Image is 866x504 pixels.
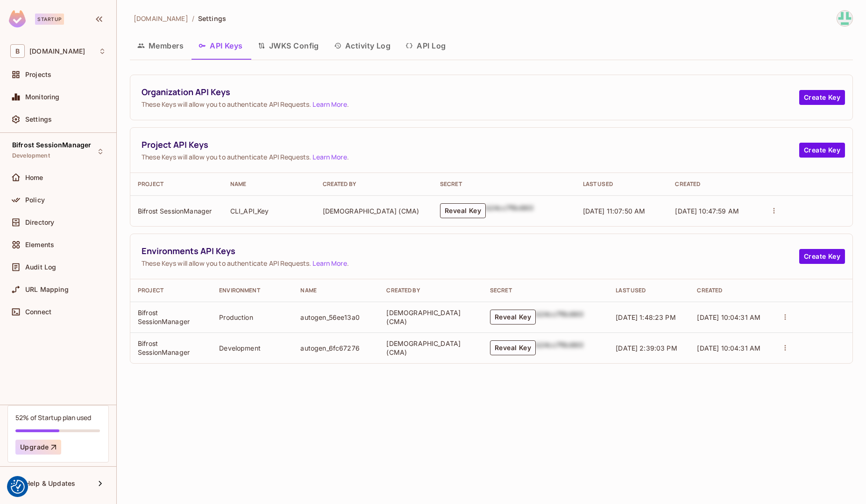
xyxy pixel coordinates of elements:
[134,14,188,23] span: [DOMAIN_NAME]
[697,344,760,352] span: [DATE] 10:04:31 AM
[379,332,483,363] td: [DEMOGRAPHIC_DATA] (CMA)
[323,180,425,188] div: Created By
[293,332,379,363] td: autogen_6fc67276
[779,311,792,324] button: actions
[9,10,26,28] img: SReyMgAAAABJRU5ErkJggg==
[799,143,845,158] button: Create Key
[536,340,583,355] div: b24cc7f8c660
[25,286,69,293] span: URL Mapping
[616,287,682,294] div: Last Used
[212,302,293,332] td: Production
[697,287,763,294] div: Created
[250,34,327,57] button: JWKS Config
[486,203,533,218] div: b24cc7f8c660
[779,341,792,354] button: actions
[312,152,347,161] a: Learn More
[315,195,433,226] td: [DEMOGRAPHIC_DATA] (CMA)
[35,14,64,25] div: Startup
[15,440,61,455] button: Upgrade
[223,195,315,226] td: CLI_API_Key
[15,413,91,422] div: 52% of Startup plan used
[142,259,799,268] span: These Keys will allow you to authenticate API Requests. .
[25,71,51,78] span: Projects
[142,86,799,98] span: Organization API Keys
[799,249,845,264] button: Create Key
[490,340,536,355] button: Reveal Key
[837,11,852,26] img: Christian (CMA)
[142,100,799,109] span: These Keys will allow you to authenticate API Requests. .
[490,310,536,324] button: Reveal Key
[11,480,25,494] button: Consent Preferences
[25,93,60,101] span: Monitoring
[25,196,45,204] span: Policy
[25,174,43,181] span: Home
[10,44,25,58] span: B
[130,332,212,363] td: Bifrost SessionManager
[312,100,347,109] a: Learn More
[767,204,781,217] button: actions
[799,90,845,105] button: Create Key
[293,302,379,332] td: autogen_56ee13a0
[675,180,752,188] div: Created
[11,480,25,494] img: Revisit consent button
[616,313,676,321] span: [DATE] 1:48:23 PM
[29,48,85,55] span: Workspace: bifrostconnect.com
[25,241,54,249] span: Elements
[130,195,223,226] td: Bifrost SessionManager
[138,287,204,294] div: Project
[192,14,194,23] li: /
[398,34,453,57] button: API Log
[219,287,285,294] div: Environment
[312,259,347,268] a: Learn More
[230,180,308,188] div: Name
[440,180,568,188] div: Secret
[25,480,75,487] span: Help & Updates
[138,180,215,188] div: Project
[212,332,293,363] td: Development
[536,310,583,324] div: b24cc7f8c660
[12,152,50,159] span: Development
[386,287,475,294] div: Created By
[25,308,51,316] span: Connect
[25,219,54,226] span: Directory
[25,263,56,271] span: Audit Log
[490,287,601,294] div: Secret
[616,344,677,352] span: [DATE] 2:39:03 PM
[142,152,799,161] span: These Keys will allow you to authenticate API Requests. .
[142,245,799,257] span: Environments API Keys
[130,302,212,332] td: Bifrost SessionManager
[142,139,799,151] span: Project API Keys
[191,34,250,57] button: API Keys
[327,34,398,57] button: Activity Log
[697,313,760,321] span: [DATE] 10:04:31 AM
[675,207,739,215] span: [DATE] 10:47:59 AM
[25,116,52,123] span: Settings
[300,287,371,294] div: Name
[583,207,646,215] span: [DATE] 11:07:50 AM
[130,34,191,57] button: Members
[12,141,91,149] span: Bifrost SessionManager
[583,180,660,188] div: Last Used
[379,302,483,332] td: [DEMOGRAPHIC_DATA] (CMA)
[440,203,486,218] button: Reveal Key
[198,14,226,23] span: Settings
